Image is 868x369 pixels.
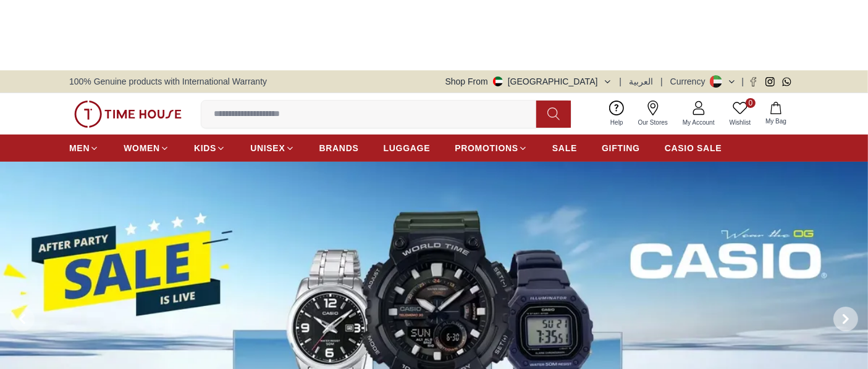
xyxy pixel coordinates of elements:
[722,98,758,130] a: 0Wishlist
[384,137,431,159] a: LUGGAGE
[319,142,359,154] span: BRANDS
[761,117,791,126] span: My Bag
[69,75,267,88] span: 100% Genuine products with International Warranty
[782,77,791,86] a: Whatsapp
[455,142,518,154] span: PROMOTIONS
[74,101,182,128] img: ...
[665,142,722,154] span: CASIO SALE
[678,118,720,127] span: My Account
[749,77,758,86] a: Facebook
[660,75,663,88] span: |
[620,75,622,88] span: |
[552,137,577,159] a: SALE
[455,137,528,159] a: PROMOTIONS
[633,118,673,127] span: Our Stores
[69,137,99,159] a: MEN
[124,137,169,159] a: WOMEN
[552,142,577,154] span: SALE
[250,142,285,154] span: UNISEX
[758,99,794,128] button: My Bag
[670,75,710,88] div: Currency
[725,118,756,127] span: Wishlist
[631,98,675,130] a: Our Stores
[665,137,722,159] a: CASIO SALE
[493,77,503,86] img: United Arab Emirates
[124,142,160,154] span: WOMEN
[194,142,216,154] span: KIDS
[445,75,612,88] button: Shop From[GEOGRAPHIC_DATA]
[602,142,640,154] span: GIFTING
[605,118,628,127] span: Help
[319,137,359,159] a: BRANDS
[741,75,744,88] span: |
[765,77,775,86] a: Instagram
[603,98,631,130] a: Help
[746,98,756,108] span: 0
[194,137,225,159] a: KIDS
[69,142,90,154] span: MEN
[384,142,431,154] span: LUGGAGE
[629,75,653,88] button: العربية
[602,137,640,159] a: GIFTING
[250,137,294,159] a: UNISEX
